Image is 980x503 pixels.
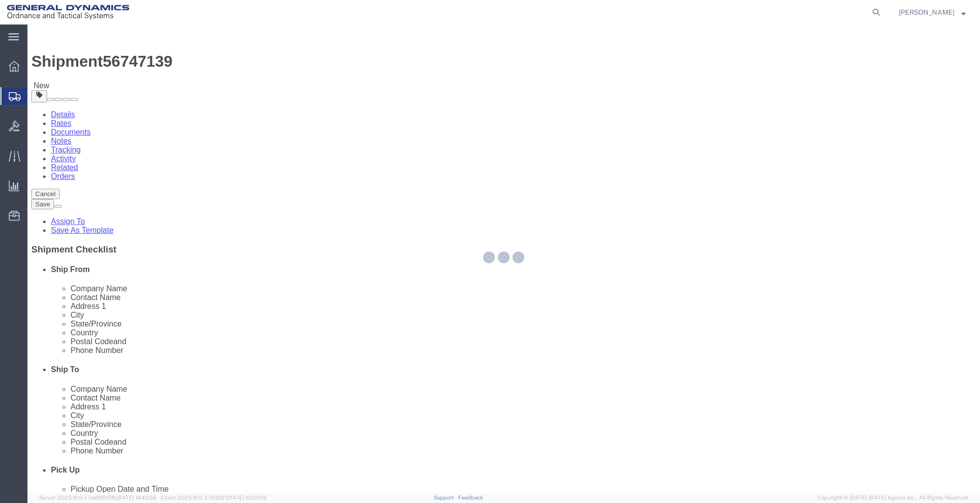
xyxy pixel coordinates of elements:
span: Copyright © [DATE]-[DATE] Agistix Inc., All Rights Reserved [817,494,968,502]
span: [DATE] 14:43:55 [117,495,156,501]
span: Client: 2025.18.0-27d3021 [161,495,267,501]
a: Support [434,495,458,501]
span: Server: 2025.18.0-c7ad5f513fb [39,495,156,501]
span: Evan Brigham [899,7,955,18]
a: Feedback [458,495,483,501]
span: [DATE] 10:20:09 [227,495,267,501]
img: logo [7,5,129,20]
button: [PERSON_NAME] [898,6,966,18]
